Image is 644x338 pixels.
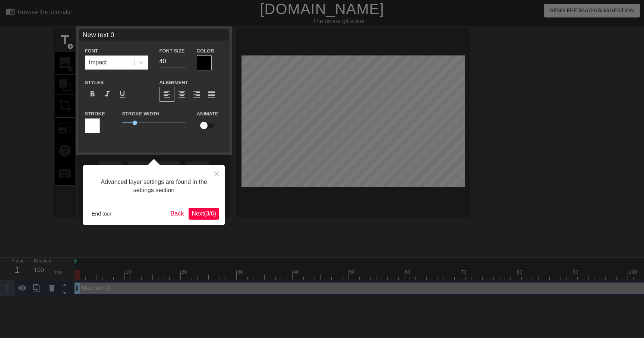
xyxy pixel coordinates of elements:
button: Close [208,165,225,182]
div: Advanced layer settings are found in the settings section [89,170,219,202]
button: Next [189,208,219,220]
button: End tour [89,208,114,219]
button: Back [168,208,187,220]
span: Next ( 3 / 6 ) [192,210,216,217]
